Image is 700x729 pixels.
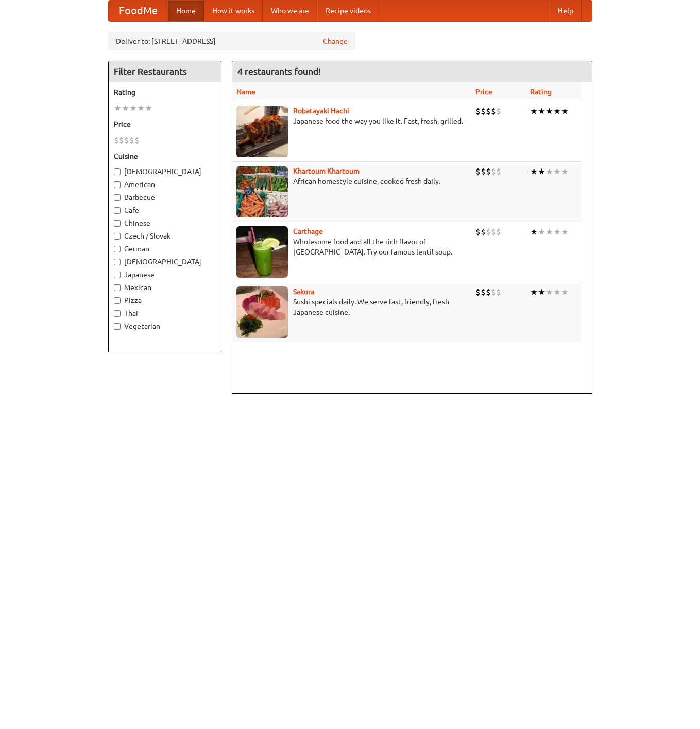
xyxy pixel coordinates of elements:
li: $ [475,226,481,238]
a: Who we are [263,1,317,21]
li: ★ [561,106,569,117]
a: How it works [204,1,263,21]
li: ★ [561,166,569,177]
input: Japanese [114,272,121,278]
li: ★ [538,166,545,177]
li: ★ [530,166,538,177]
li: $ [481,286,486,298]
li: $ [486,106,491,117]
a: Name [236,88,255,96]
li: $ [486,226,491,238]
li: $ [486,286,491,298]
li: ★ [538,226,545,238]
li: ★ [530,286,538,298]
li: ★ [553,226,561,238]
input: Cafe [114,207,121,214]
label: Czech / Slovak [114,231,216,241]
div: Deliver to: [STREET_ADDRESS] [108,32,355,50]
a: FoodMe [109,1,168,21]
li: $ [491,286,496,298]
li: ★ [561,286,569,298]
label: German [114,244,216,254]
li: $ [119,134,124,146]
li: ★ [561,226,569,238]
label: Mexican [114,282,216,293]
b: Sakura [293,287,314,296]
a: Price [475,88,492,96]
li: $ [481,226,486,238]
a: Help [550,1,582,21]
li: $ [481,166,486,177]
li: ★ [553,286,561,298]
a: Recipe videos [317,1,379,21]
li: $ [491,106,496,117]
li: ★ [553,106,561,117]
li: $ [475,286,481,298]
li: $ [475,106,481,117]
li: ★ [545,166,553,177]
img: robatayaki.jpg [236,106,288,157]
li: ★ [129,103,137,114]
a: Khartoum Khartoum [293,167,360,175]
li: $ [475,166,481,177]
h5: Cuisine [114,151,216,161]
input: German [114,246,121,252]
a: Change [323,36,348,46]
input: [DEMOGRAPHIC_DATA] [114,168,121,175]
li: ★ [545,226,553,238]
img: sakura.jpg [236,286,288,338]
li: $ [491,166,496,177]
input: Chinese [114,220,121,227]
label: [DEMOGRAPHIC_DATA] [114,257,216,267]
h4: Filter Restaurants [109,61,221,82]
img: khartoum.jpg [236,166,288,217]
li: ★ [553,166,561,177]
input: American [114,181,121,188]
li: $ [496,286,501,298]
img: carthage.jpg [236,226,288,278]
input: Pizza [114,297,121,304]
li: ★ [145,103,152,114]
ng-pluralize: 4 restaurants found! [237,66,321,76]
li: ★ [530,226,538,238]
li: ★ [530,106,538,117]
a: Robatayaki Hachi [293,107,349,115]
input: Vegetarian [114,323,121,330]
p: Japanese food the way you like it. Fast, fresh, grilled. [236,116,467,126]
label: American [114,179,216,190]
li: ★ [137,103,145,114]
label: Chinese [114,218,216,228]
h5: Rating [114,87,216,97]
p: Sushi specials daily. We serve fast, friendly, fresh Japanese cuisine. [236,297,467,317]
a: Home [168,1,204,21]
li: ★ [538,286,545,298]
li: $ [129,134,134,146]
p: Wholesome food and all the rich flavor of [GEOGRAPHIC_DATA]. Try our famous lentil soup. [236,236,467,257]
input: Barbecue [114,194,121,201]
h5: Price [114,119,216,129]
li: ★ [545,286,553,298]
input: [DEMOGRAPHIC_DATA] [114,259,121,265]
li: $ [486,166,491,177]
label: Barbecue [114,192,216,202]
a: Carthage [293,227,323,235]
label: Vegetarian [114,321,216,331]
li: $ [124,134,129,146]
li: $ [134,134,140,146]
input: Thai [114,310,121,317]
label: [DEMOGRAPHIC_DATA] [114,166,216,177]
input: Mexican [114,284,121,291]
li: $ [114,134,119,146]
li: $ [491,226,496,238]
li: ★ [122,103,129,114]
a: Rating [530,88,552,96]
label: Japanese [114,269,216,280]
li: ★ [545,106,553,117]
label: Pizza [114,295,216,306]
p: African homestyle cuisine, cooked fresh daily. [236,176,467,187]
input: Czech / Slovak [114,233,121,240]
label: Thai [114,308,216,318]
